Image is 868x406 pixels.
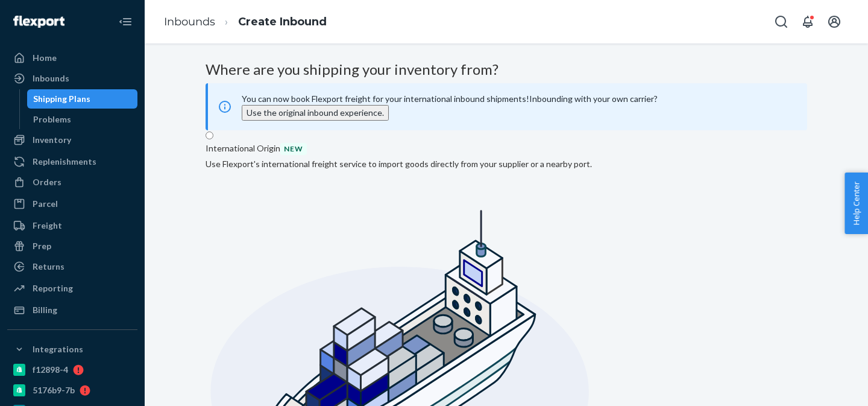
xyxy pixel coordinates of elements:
div: Integrations [33,343,83,355]
div: Freight [33,220,62,232]
button: Close Navigation [113,10,137,34]
span: Inbounding with your own carrier? [242,94,658,118]
ol: breadcrumbs [154,4,336,40]
a: Returns [7,257,137,276]
div: Parcel [33,198,58,210]
div: new [280,143,307,154]
a: Freight [7,216,137,235]
a: Reporting [7,279,137,298]
span: You can now book Flexport freight for your international inbound shipments! [242,94,529,104]
div: Problems [33,113,71,125]
div: Inbounds [33,72,69,84]
button: Use the original inbound experience. [242,105,389,121]
a: Replenishments [7,152,137,171]
a: 5176b9-7b [7,381,137,400]
a: f12898-4 [7,360,137,379]
a: Billing [7,300,137,320]
div: Billing [33,304,57,316]
h3: Where are you shipping your inventory from? [206,62,807,77]
button: Help Center [844,173,868,234]
div: Returns [33,261,64,273]
button: Open notifications [796,10,820,34]
div: Inventory [33,134,71,146]
a: Home [7,48,137,68]
div: f12898-4 [33,364,68,376]
a: Create Inbound [238,15,327,28]
button: Open account menu [822,10,846,34]
a: Orders [7,173,137,192]
div: Reporting [33,282,73,294]
button: Open Search Box [769,10,793,34]
div: Shipping Plans [33,93,90,105]
div: Use Flexport's international freight service to import goods directly from your supplier or a nea... [206,158,592,170]
div: Prep [33,240,51,252]
a: Inventory [7,130,137,150]
a: Shipping Plans [27,89,138,109]
input: International OriginnewUse Flexport's international freight service to import goods directly from... [206,132,213,139]
button: Integrations [7,340,137,359]
a: Prep [7,236,137,256]
div: Orders [33,176,61,188]
div: Home [33,52,57,64]
div: 5176b9-7b [33,384,75,396]
div: International Origin [206,142,307,154]
a: Parcel [7,194,137,214]
img: Flexport logo [13,16,64,28]
div: Replenishments [33,156,96,168]
a: Inbounds [164,15,215,28]
a: Inbounds [7,69,137,88]
a: Problems [27,110,138,129]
